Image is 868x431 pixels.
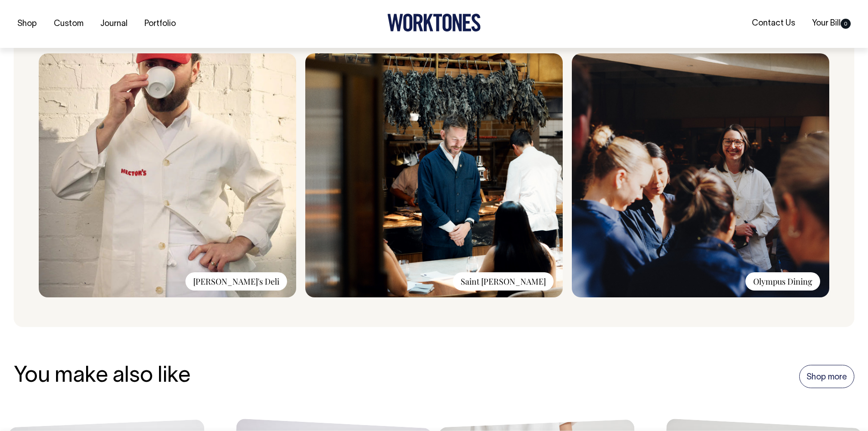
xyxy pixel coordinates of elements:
img: Olympus_-_Worn__Loved_By.png [572,53,829,297]
h3: You make also like [14,364,190,389]
div: [PERSON_NAME]'s Deli [185,272,287,291]
a: Custom [50,16,87,31]
a: Journal [97,16,131,31]
a: Shop [14,16,41,31]
a: Shop more [799,365,854,389]
img: Saint_Peter_-_Worn_Loved_By.png [305,53,563,297]
a: Contact Us [748,16,799,31]
div: Olympus Dining [745,272,820,291]
a: Portfolio [141,16,180,31]
img: Hectors-Deli-2.jpg [39,53,296,297]
span: 0 [841,19,851,29]
div: Saint [PERSON_NAME] [453,272,554,291]
a: Your Bill0 [808,16,854,31]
